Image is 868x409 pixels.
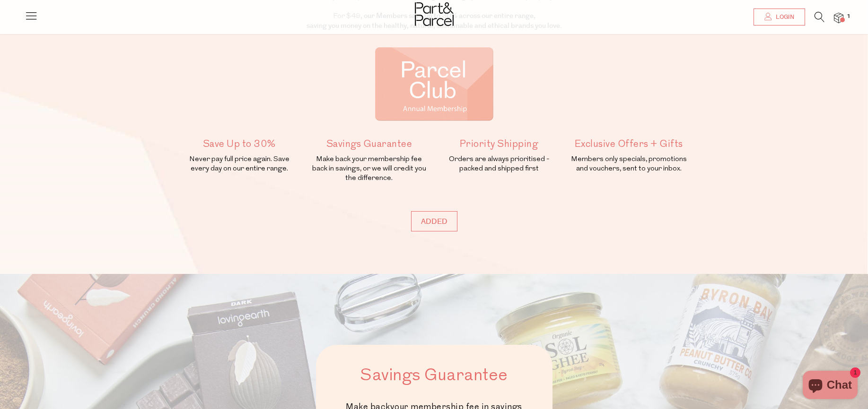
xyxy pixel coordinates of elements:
p: Members only specials, promotions and vouchers, sent to your inbox. [569,155,689,174]
span: Login [773,13,794,21]
input: Added [411,211,457,231]
h2: Savings Guarantee [335,364,534,386]
p: Make back your membership fee back in savings, or we will credit you the difference. [309,155,429,183]
p: Orders are always prioritised - packed and shipped first [439,155,559,174]
h5: Save Up to 30% [180,137,299,151]
h5: Exclusive Offers + Gifts [569,137,689,151]
h5: Priority Shipping [439,137,559,151]
h5: Savings Guarantee [309,137,429,151]
span: 1 [844,12,853,21]
img: Part&Parcel [415,2,454,26]
a: Login [754,9,805,26]
p: Never pay full price again. Save every day on our entire range. [180,155,299,174]
inbox-online-store-chat: Shopify online store chat [800,371,860,401]
a: 1 [834,13,843,23]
